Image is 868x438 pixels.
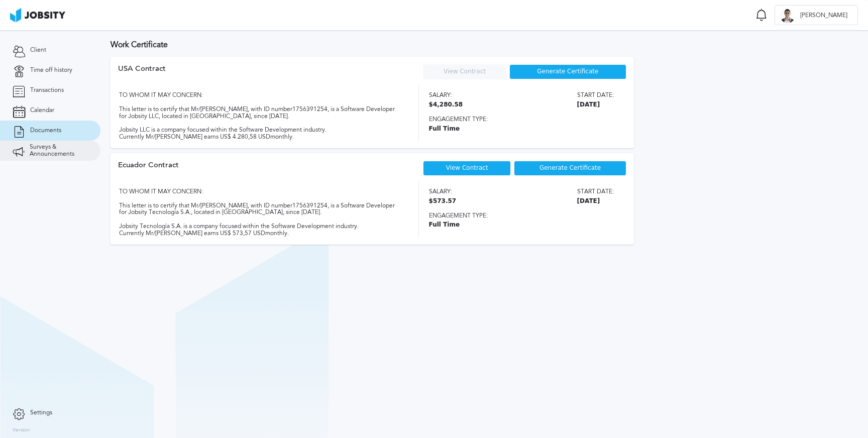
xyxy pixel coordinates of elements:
span: $4,280.58 [429,101,463,108]
span: Settings [30,409,52,416]
span: Calendar [30,107,54,114]
span: Start date: [577,188,614,195]
span: Generate Certificate [539,165,601,172]
span: Generate Certificate [537,68,598,75]
div: TO WHOM IT MAY CONCERN: This letter is to certify that Mr/[PERSON_NAME], with ID number 175639125... [118,181,401,237]
div: Ecuador Contract [118,161,179,181]
a: View Contract [446,164,488,171]
span: Time off history [30,67,72,74]
span: Transactions [30,87,64,94]
div: TO WHOM IT MAY CONCERN: This letter is to certify that Mr/[PERSON_NAME], with ID number 175639125... [118,84,401,141]
h3: Work Certificate [111,40,858,49]
span: [PERSON_NAME] [795,12,852,19]
span: Full Time [429,126,614,133]
button: C[PERSON_NAME] [775,5,858,25]
span: Surveys & Announcements [30,144,88,158]
label: Version: [13,427,31,433]
span: Salary: [429,188,457,195]
span: Documents [30,127,61,134]
span: Salary: [429,92,463,99]
span: Engagement type: [429,116,614,123]
span: [DATE] [577,198,614,205]
img: ab4bad089aa723f57921c736e9817d99.png [10,8,65,22]
span: Engagement type: [429,212,614,220]
a: View Contract [444,68,486,75]
span: Client [30,47,46,54]
span: $573.57 [429,198,457,205]
div: C [780,8,795,23]
span: Start date: [577,92,614,99]
span: [DATE] [577,101,614,108]
div: USA Contract [118,64,166,84]
span: Full Time [429,222,614,229]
